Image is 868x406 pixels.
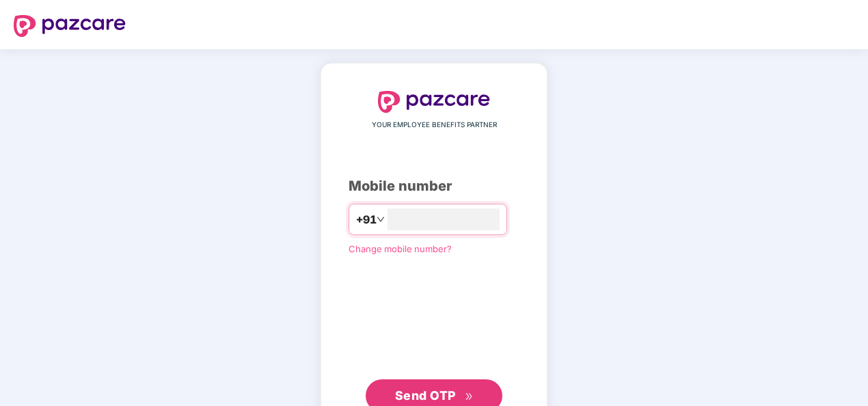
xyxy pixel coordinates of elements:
a: Change mobile number? [349,243,452,254]
div: Mobile number [349,176,519,197]
img: logo [14,15,126,37]
span: down [377,215,385,224]
img: logo [378,91,490,113]
span: Send OTP [395,388,456,403]
span: YOUR EMPLOYEE BENEFITS PARTNER [372,120,497,131]
span: double-right [465,392,474,401]
span: +91 [356,211,377,228]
